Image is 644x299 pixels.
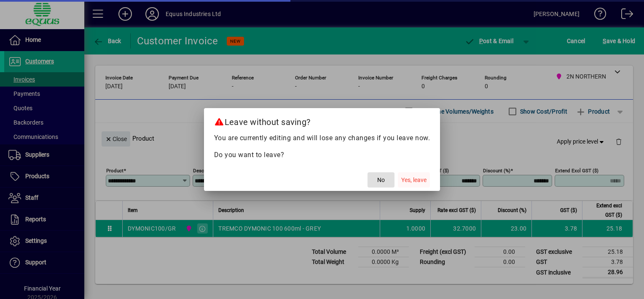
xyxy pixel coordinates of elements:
[204,108,440,133] h2: Leave without saving?
[368,172,394,188] button: No
[398,172,430,188] button: Yes, leave
[377,176,385,185] span: No
[401,176,427,185] span: Yes, leave
[214,150,430,160] p: Do you want to leave?
[214,133,430,143] p: You are currently editing and will lose any changes if you leave now.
